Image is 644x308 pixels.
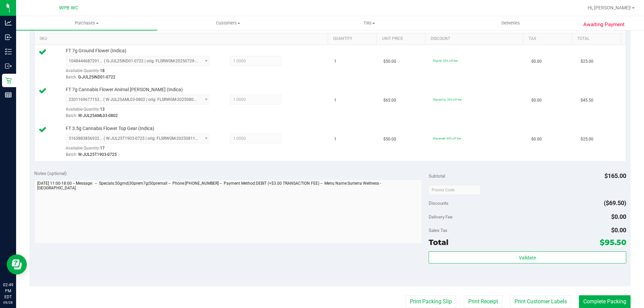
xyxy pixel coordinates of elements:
[66,143,217,157] div: Available Quantity:
[3,282,13,300] p: 02:49 PM EDT
[100,68,105,73] span: 18
[464,295,502,308] button: Print Receipt
[66,75,77,79] span: Batch:
[100,146,105,150] span: 17
[40,36,325,42] a: SKU
[583,21,625,28] span: Awaiting Payment
[66,105,217,118] div: Available Quantity:
[579,295,631,308] button: Complete Packing
[429,185,481,195] input: Promo Code
[581,97,593,104] span: $45.50
[429,238,448,247] span: Total
[5,19,12,26] inline-svg: Analytics
[78,113,118,118] span: W-JUL25AML03-0802
[383,136,396,142] span: $50.00
[433,59,458,62] span: 50grnd: 50% off line
[431,36,521,42] a: Discount
[429,173,445,179] span: Subtotal
[3,300,13,305] p: 09/28
[66,66,217,79] div: Available Quantity:
[588,5,631,10] span: Hi, [PERSON_NAME]!
[5,34,12,41] inline-svg: Inbound
[78,152,117,157] span: W-JUL25T1903-0725
[611,213,626,220] span: $0.00
[100,107,105,112] span: 13
[5,63,12,69] inline-svg: Outbound
[531,58,542,65] span: $0.00
[66,86,183,93] span: FT 7g Cannabis Flower Animal [PERSON_NAME] (Indica)
[519,255,536,260] span: Validate
[604,199,626,206] span: ($69.50)
[16,16,157,30] a: Purchases
[7,254,27,274] iframe: Resource center
[581,58,593,65] span: $25.00
[531,136,542,142] span: $0.00
[66,125,154,132] span: FT 3.5g Cannabis Flower Top Gear (Indica)
[66,152,77,157] span: Batch:
[334,136,336,142] span: 1
[66,113,77,118] span: Batch:
[66,48,126,54] span: FT 7g Ground Flower (Indica)
[433,98,462,101] span: 30prem7g: 30% off line
[383,97,396,104] span: $65.00
[429,197,448,209] span: Discounts
[5,48,12,55] inline-svg: Inventory
[406,295,456,308] button: Print Packing Slip
[604,172,626,179] span: $165.00
[429,251,626,263] button: Validate
[5,91,12,98] inline-svg: Reports
[529,36,570,42] a: Tax
[334,97,336,104] span: 1
[492,20,529,26] span: Deliveries
[16,20,157,26] span: Purchases
[611,227,626,234] span: $0.00
[440,16,581,30] a: Deliveries
[531,97,542,104] span: $0.00
[158,20,298,26] span: Customers
[577,36,618,42] a: Total
[433,137,461,140] span: 50premall: 50% off line
[157,16,299,30] a: Customers
[34,171,67,176] span: Notes (optional)
[383,58,396,65] span: $50.00
[429,228,447,233] span: Sales Tax
[600,238,626,247] span: $95.50
[59,5,78,11] span: WPB WC
[510,295,571,308] button: Print Customer Labels
[382,36,423,42] a: Unit Price
[429,214,452,220] span: Delivery Fee
[581,136,593,142] span: $25.00
[5,77,12,84] inline-svg: Retail
[78,75,115,79] span: G-JUL25IND01-0722
[334,58,336,65] span: 1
